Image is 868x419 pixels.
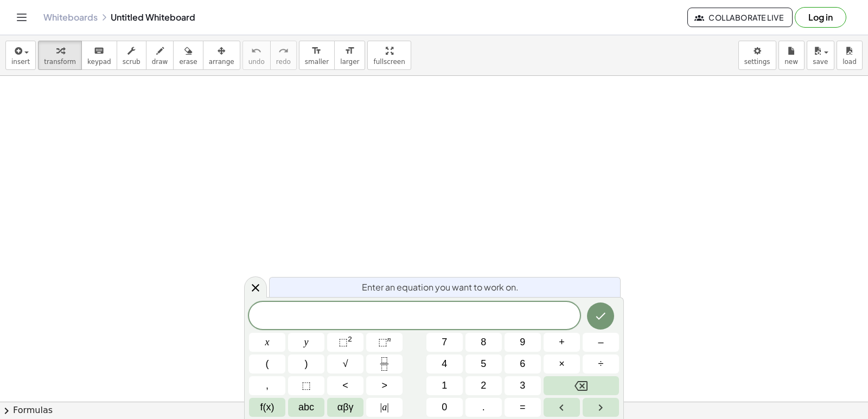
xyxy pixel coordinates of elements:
[366,398,403,417] button: Absolute value
[520,357,525,371] span: 6
[305,58,329,66] span: smaller
[598,335,603,350] span: –
[807,41,834,70] button: save
[81,41,117,70] button: keyboardkeypad
[387,335,391,343] sup: n
[778,41,805,70] button: new
[544,333,580,352] button: Plus
[442,400,447,415] span: 0
[465,354,502,373] button: 5
[465,333,502,352] button: 8
[738,41,776,70] button: settings
[278,44,289,57] i: redo
[465,398,502,417] button: .
[203,41,240,70] button: arrange
[242,41,271,70] button: undoundo
[266,378,269,393] span: ,
[426,398,463,417] button: 0
[442,378,447,393] span: 1
[481,357,486,371] span: 5
[344,44,355,57] i: format_size
[482,400,485,415] span: .
[559,357,565,371] span: ×
[544,354,580,373] button: Times
[265,335,270,350] span: x
[366,333,403,352] button: Superscript
[387,402,389,412] span: |
[327,354,363,373] button: Square root
[598,357,604,371] span: ÷
[327,376,363,395] button: Less than
[179,58,197,66] span: erase
[784,58,798,66] span: new
[266,357,269,371] span: (
[13,9,30,26] button: Toggle navigation
[311,44,322,57] i: format_size
[381,378,387,393] span: >
[544,376,619,395] button: Backspace
[44,58,76,66] span: transform
[249,333,285,352] button: x
[209,58,234,66] span: arrange
[843,58,857,66] span: load
[583,333,619,352] button: Minus
[298,400,314,415] span: abc
[288,376,324,395] button: Placeholder
[465,376,502,395] button: 2
[342,378,348,393] span: <
[520,378,525,393] span: 3
[426,376,463,395] button: 1
[249,398,285,417] button: Functions
[520,335,525,350] span: 9
[327,333,363,352] button: Squared
[11,58,30,66] span: insert
[373,58,405,66] span: fullscreen
[248,58,265,66] span: undo
[505,354,541,373] button: 6
[426,333,463,352] button: 7
[378,337,387,347] span: ⬚
[123,58,141,66] span: scrub
[687,8,793,27] button: Collaborate Live
[276,58,291,66] span: redo
[481,378,486,393] span: 2
[795,7,846,28] button: Log in
[505,333,541,352] button: 9
[152,58,168,66] span: draw
[366,376,403,395] button: Greater than
[544,398,580,417] button: Left arrow
[327,398,363,417] button: Greek alphabet
[288,333,324,352] button: y
[426,354,463,373] button: 4
[94,44,104,57] i: keyboard
[337,400,354,415] span: αβγ
[442,335,447,350] span: 7
[583,398,619,417] button: Right arrow
[288,398,324,417] button: Alphabet
[744,58,770,66] span: settings
[117,41,146,70] button: scrub
[304,335,309,350] span: y
[587,302,614,330] button: Done
[505,376,541,395] button: 3
[837,41,863,70] button: load
[559,335,565,350] span: +
[813,58,828,66] span: save
[334,41,365,70] button: format_sizelarger
[260,400,275,415] span: f(x)
[87,58,111,66] span: keypad
[5,41,36,70] button: insert
[249,354,285,373] button: (
[305,357,308,371] span: )
[299,41,335,70] button: format_sizesmaller
[520,400,526,415] span: =
[340,58,359,66] span: larger
[481,335,486,350] span: 8
[380,400,389,415] span: a
[43,12,98,23] a: Whiteboards
[302,378,311,393] span: ⬚
[38,41,82,70] button: transform
[583,354,619,373] button: Divide
[362,281,519,294] span: Enter an equation you want to work on.
[173,41,203,70] button: erase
